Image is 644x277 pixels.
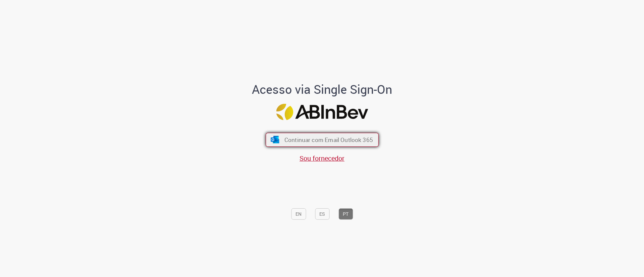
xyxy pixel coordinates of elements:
button: ES [315,208,329,220]
img: Logo ABInBev [276,104,368,120]
button: PT [338,208,353,220]
a: Sou fornecedor [300,154,344,163]
button: ícone Azure/Microsoft 360 Continuar com Email Outlook 365 [266,133,379,147]
h1: Acesso via Single Sign-On [229,83,415,96]
span: Continuar com Email Outlook 365 [284,136,373,144]
button: EN [291,208,306,220]
img: ícone Azure/Microsoft 360 [270,136,280,143]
